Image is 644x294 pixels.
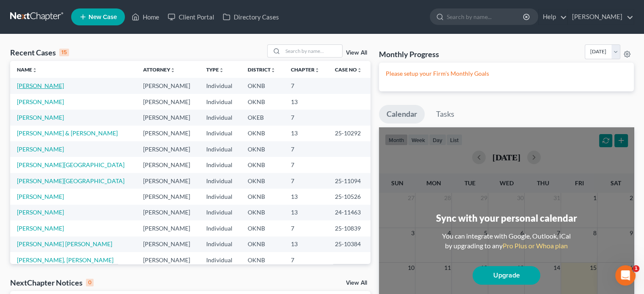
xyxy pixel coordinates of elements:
a: Chapterunfold_more [291,66,320,73]
td: 7 [284,141,328,157]
td: 7 [284,252,328,268]
td: 13 [284,236,328,252]
i: unfold_more [357,68,362,73]
a: [PERSON_NAME] [PERSON_NAME] [17,240,112,247]
td: 13 [284,205,328,220]
i: unfold_more [219,68,224,73]
td: OKNB [241,205,284,220]
a: View All [346,280,367,286]
td: Individual [199,189,241,204]
a: Case Nounfold_more [335,66,362,73]
input: Search by name... [283,45,342,57]
td: [PERSON_NAME] [136,220,199,236]
td: Individual [199,126,241,141]
a: [PERSON_NAME][GEOGRAPHIC_DATA] [17,177,124,184]
td: 25-10839 [328,220,370,236]
div: Sync with your personal calendar [436,212,577,225]
td: OKNB [241,141,284,157]
td: Individual [199,141,241,157]
td: 7 [284,110,328,125]
iframe: Intercom live chat [615,265,636,286]
a: Client Portal [163,9,218,25]
h3: Monthly Progress [379,49,439,59]
a: View All [346,50,367,56]
td: [PERSON_NAME] [136,236,199,252]
td: OKNB [241,252,284,268]
td: [PERSON_NAME] [136,205,199,220]
a: Nameunfold_more [17,66,37,73]
td: [PERSON_NAME] [136,189,199,204]
a: [PERSON_NAME] & [PERSON_NAME] [17,129,118,137]
div: Recent Cases [10,47,69,58]
td: 7 [284,157,328,173]
td: [PERSON_NAME] [136,157,199,173]
td: [PERSON_NAME] [136,78,199,93]
i: unfold_more [271,68,276,73]
a: Attorneyunfold_more [143,66,175,73]
td: OKNB [241,78,284,93]
a: [PERSON_NAME][GEOGRAPHIC_DATA] [17,161,124,168]
td: [PERSON_NAME] [136,110,199,125]
a: Districtunfold_more [248,66,276,73]
a: [PERSON_NAME] [17,193,64,200]
a: [PERSON_NAME] [568,9,633,25]
td: OKNB [241,189,284,204]
div: NextChapter Notices [10,278,94,288]
td: [PERSON_NAME] [136,252,199,268]
a: Directory Cases [218,9,283,25]
td: Individual [199,94,241,110]
td: Individual [199,236,241,252]
i: unfold_more [170,68,175,73]
a: [PERSON_NAME], [PERSON_NAME] [17,256,113,264]
td: 7 [284,220,328,236]
a: [PERSON_NAME] [17,98,64,105]
td: Individual [199,173,241,189]
td: Individual [199,110,241,125]
p: Please setup your Firm's Monthly Goals [386,69,627,78]
a: [PERSON_NAME] [17,209,64,216]
a: Upgrade [473,266,540,285]
td: OKNB [241,220,284,236]
a: Home [127,9,163,25]
td: OKNB [241,236,284,252]
i: unfold_more [315,68,320,73]
td: OKEB [241,110,284,125]
td: [PERSON_NAME] [136,126,199,141]
i: unfold_more [32,68,37,73]
td: 13 [284,126,328,141]
td: 25-10526 [328,189,370,204]
td: 25-11094 [328,173,370,189]
td: OKNB [241,94,284,110]
td: OKNB [241,173,284,189]
div: 0 [86,279,94,286]
a: [PERSON_NAME] [17,114,64,121]
td: 25-10292 [328,126,370,141]
td: OKNB [241,126,284,141]
td: Individual [199,205,241,220]
a: Typeunfold_more [206,66,224,73]
td: 25-10384 [328,236,370,252]
td: [PERSON_NAME] [136,173,199,189]
td: Individual [199,157,241,173]
a: Pro Plus or Whoa plan [503,242,568,250]
div: 15 [59,49,69,56]
span: 1 [633,265,639,272]
a: [PERSON_NAME] [17,146,64,153]
td: [PERSON_NAME] [136,141,199,157]
td: Individual [199,78,241,93]
td: 24-11463 [328,205,370,220]
a: Help [539,9,567,25]
input: Search by name... [447,9,524,25]
a: Calendar [379,105,425,124]
td: Individual [199,220,241,236]
td: 7 [284,78,328,93]
a: [PERSON_NAME] [17,82,64,89]
a: Tasks [428,105,462,124]
td: 13 [284,94,328,110]
div: You can integrate with Google, Outlook, iCal by upgrading to any [439,231,574,251]
a: [PERSON_NAME] [17,225,64,232]
td: 7 [284,173,328,189]
td: OKNB [241,157,284,173]
td: 13 [284,189,328,204]
span: New Case [88,14,117,20]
